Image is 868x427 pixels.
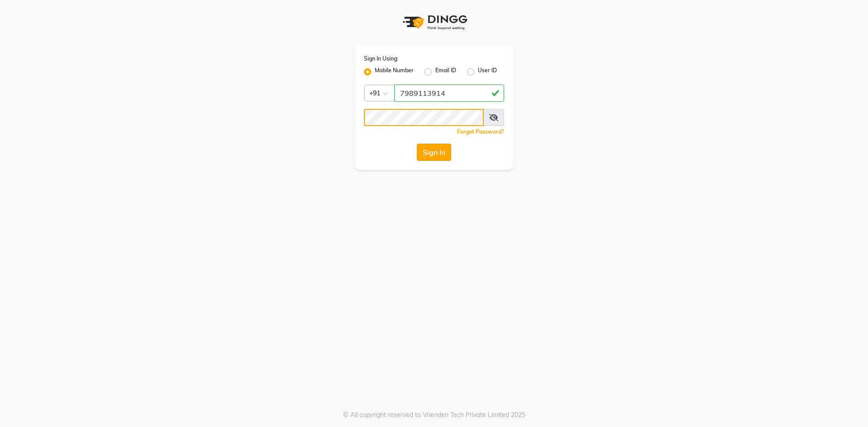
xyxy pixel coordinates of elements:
a: Forgot Password? [457,128,504,135]
label: Mobile Number [375,66,414,77]
label: Email ID [435,66,456,77]
label: Sign In Using: [364,55,398,63]
label: User ID [478,66,497,77]
input: Username [394,84,504,102]
button: Sign In [417,144,451,161]
input: Username [364,109,484,126]
img: logo1.svg [398,9,470,36]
